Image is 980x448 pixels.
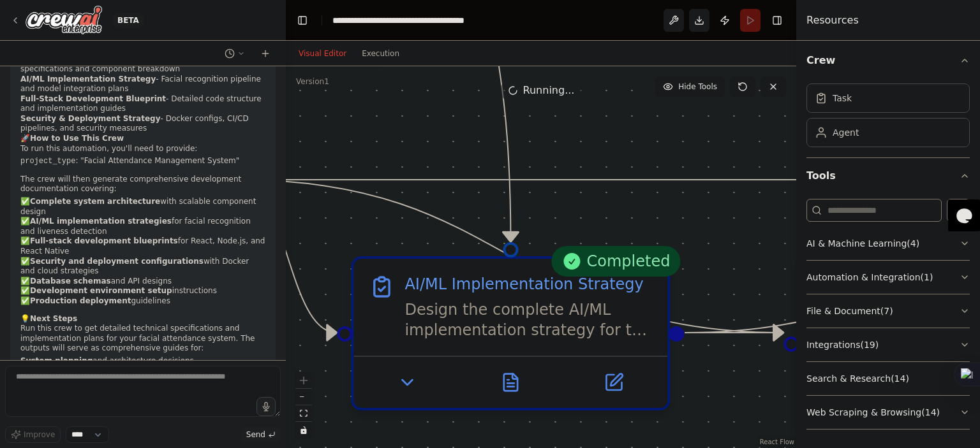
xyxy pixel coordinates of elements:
li: ✅ guidelines [20,296,265,307]
li: ✅ for facial recognition and liveness detection [20,217,265,236]
li: ✅ with Docker and cloud strategies [20,257,265,277]
div: Version 1 [296,76,329,87]
strong: Database schemas [30,277,111,285]
p: To run this automation, you'll need to provide: [20,144,265,154]
h2: 🚀 [20,134,265,144]
p: The crew will then generate comprehensive development documentation covering: [20,175,265,194]
strong: Full-Stack Development Blueprint [20,94,166,103]
button: Open in side panel [570,367,657,398]
button: Improve [5,426,61,443]
span: Hide Tools [678,82,717,92]
button: Hide right sidebar [768,11,786,29]
button: Visual Editor [291,46,354,61]
strong: Full-stack development blueprints [30,236,178,245]
button: fit view [295,405,312,422]
strong: Next Steps [30,314,77,323]
strong: AI/ML implementation strategies [30,217,172,226]
li: and architecture decisions [20,356,265,366]
div: Agent [833,126,859,139]
button: AI & Machine Learning(4) [806,227,970,260]
nav: breadcrumb [332,14,476,27]
div: Task [833,92,852,105]
h2: 💡 [20,314,265,324]
div: React Flow controls [295,372,312,438]
button: File & Document(7) [806,294,970,328]
div: Completed [551,246,681,277]
span: Improve [24,430,55,440]
span: Send [246,430,265,440]
li: ✅ instructions [20,286,265,296]
button: Click to speak your automation idea [256,397,276,416]
strong: Security & Deployment Strategy [20,114,161,123]
button: Hide Tools [655,76,725,97]
strong: AI/ML Implementation Strategy [20,75,156,83]
button: Crew [806,43,970,78]
div: Crew [806,78,970,157]
div: BETA [112,13,144,28]
li: : "Facial Attendance Management System" [20,156,265,167]
div: AI/ML Implementation Strategy [405,274,643,294]
li: ✅ and API designs [20,277,265,287]
button: Hide left sidebar [293,11,311,29]
li: - Docker configs, CI/CD pipelines, and security measures [20,114,265,134]
strong: How to Use This Crew [30,134,124,143]
button: Web Scraping & Browsing(14) [806,396,970,429]
img: Logo [26,6,102,34]
button: Integrations(19) [806,328,970,361]
button: Search & Research(14) [806,362,970,395]
button: Execution [354,46,407,61]
button: Start a new chat [255,46,276,61]
button: toggle interactivity [295,422,312,438]
strong: Security and deployment configurations [30,257,204,266]
code: project_type [20,157,75,166]
a: React Flow attribution [760,438,794,445]
button: Automation & Integration(1) [806,261,970,294]
h4: Resources [806,13,859,28]
g: Edge from 5019643a-c62c-418e-ae42-fa321ed002e4 to bce69651-5a38-4fb4-b2a0-c1b64854a309 [685,320,783,345]
button: View output [457,367,565,398]
li: ✅ for React, Node.js, and React Native [20,236,265,256]
p: Run this crew to get detailed technical specifications and implementation plans for your facial a... [20,324,265,354]
button: Tools [806,158,970,194]
strong: Development environment setup [30,286,172,295]
g: Edge from a6a64e73-4367-46d1-af6e-b2ea548ea7f0 to 5019643a-c62c-418e-ae42-fa321ed002e4 [238,167,336,345]
li: ✅ with scalable component design [20,197,265,217]
strong: Complete system architecture [30,197,160,206]
div: Design the complete AI/ML implementation strategy for the {project_type} focusing on facial recog... [405,300,652,340]
button: Send [241,427,281,442]
button: zoom out [295,389,312,405]
div: CompletedAI/ML Implementation StrategyDesign the complete AI/ML implementation strategy for the {... [351,256,670,410]
strong: System planning [20,356,93,365]
li: - Detailed code structure and implementation guides [20,94,265,114]
strong: Production deployment [30,296,131,305]
span: Running... [523,83,575,98]
li: - Facial recognition pipeline and model integration plans [20,75,265,94]
button: Switch to previous chat [219,46,250,61]
div: Tools [806,194,970,440]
